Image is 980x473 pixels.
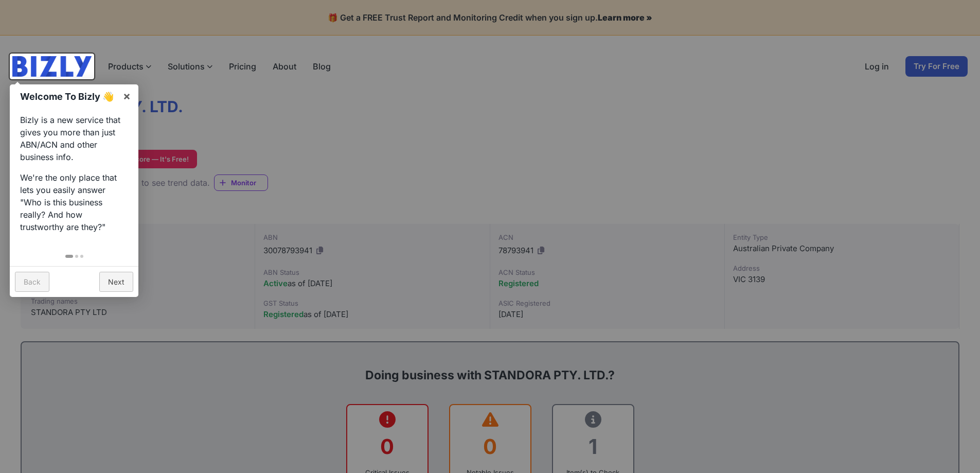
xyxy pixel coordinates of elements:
[115,84,138,108] a: ×
[20,90,117,103] h1: Welcome To Bizly 👋
[20,114,128,163] p: Bizly is a new service that gives you more than just ABN/ACN and other business info.
[15,272,49,292] a: Back
[99,272,133,292] a: Next
[20,171,128,233] p: We're the only place that lets you easily answer "Who is this business really? And how trustworth...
